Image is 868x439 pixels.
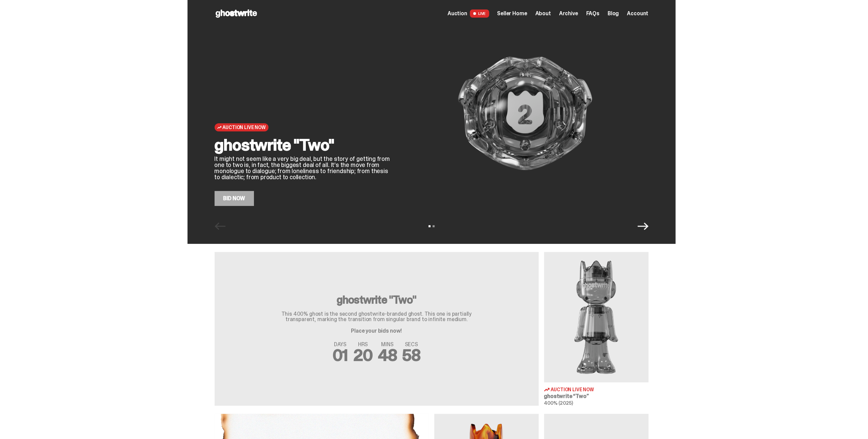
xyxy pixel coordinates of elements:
button: View slide 2 [433,225,435,227]
p: This 400% ghost is the second ghostwrite-branded ghost. This one is partially transparent, markin... [268,311,485,322]
p: Place your bids now! [268,328,485,334]
span: HRS [353,342,373,347]
a: Seller Home [497,11,527,16]
a: About [535,11,551,16]
span: 48 [378,344,397,366]
span: Auction Live Now [551,387,594,392]
p: It might not seem like a very big deal, but the story of getting from one to two is, in fact, the... [215,156,391,180]
span: 20 [353,344,373,366]
a: Blog [608,11,619,16]
button: Next [638,221,649,232]
span: MINS [378,342,397,347]
a: Account [627,11,649,16]
h2: ghostwrite "Two" [215,137,391,153]
span: Auction Live Now [223,125,266,130]
img: Two [544,252,649,382]
img: ghostwrite "Two" [402,21,649,206]
span: SECS [402,342,421,347]
h3: ghostwrite "Two" [268,294,485,305]
a: Two Auction Live Now [544,252,649,406]
span: LIVE [470,9,489,18]
h3: ghostwrite “Two” [544,394,649,399]
a: FAQs [586,11,599,16]
span: DAYS [333,342,348,347]
button: View slide 1 [429,225,431,227]
span: 58 [402,344,421,366]
a: Archive [559,11,578,16]
a: Auction LIVE [448,9,489,18]
span: Auction [448,11,467,16]
a: Bid Now [215,191,254,206]
span: 01 [333,344,348,366]
span: 400% (2025) [544,400,573,406]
